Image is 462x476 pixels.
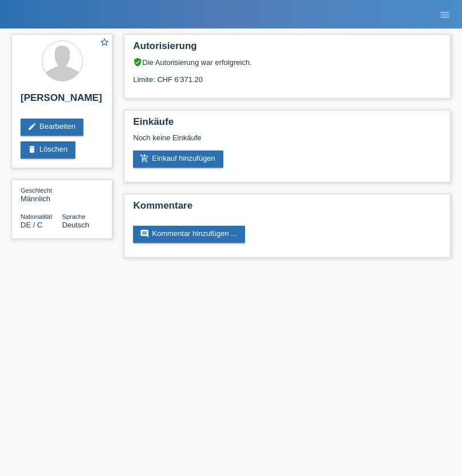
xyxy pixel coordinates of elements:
[133,58,142,67] i: verified_user
[27,122,37,131] i: edit
[21,213,52,220] span: Nationalität
[21,186,62,203] div: Männlich
[21,141,75,158] a: deleteLöschen
[140,229,149,238] i: comment
[433,11,456,18] a: menu
[133,150,223,168] a: add_shopping_cartEinkauf hinzufügen
[133,40,441,58] h2: Autorisierung
[21,92,103,109] h2: [PERSON_NAME]
[62,213,86,220] span: Sprache
[62,221,90,229] span: Deutsch
[133,200,441,217] h2: Kommentare
[21,187,52,194] span: Geschlecht
[27,145,37,154] i: delete
[133,133,441,150] div: Noch keine Einkäufe
[133,67,441,84] div: Limite: CHF 6'371.20
[133,226,245,243] a: commentKommentar hinzufügen ...
[99,37,110,47] i: star_border
[133,116,441,133] h2: Einkäufe
[21,221,42,229] span: Deutschland / C / 01.08.2015
[21,119,83,136] a: editBearbeiten
[133,58,441,67] div: Die Autorisierung war erfolgreich.
[439,9,451,21] i: menu
[99,37,110,49] a: star_border
[140,154,149,163] i: add_shopping_cart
